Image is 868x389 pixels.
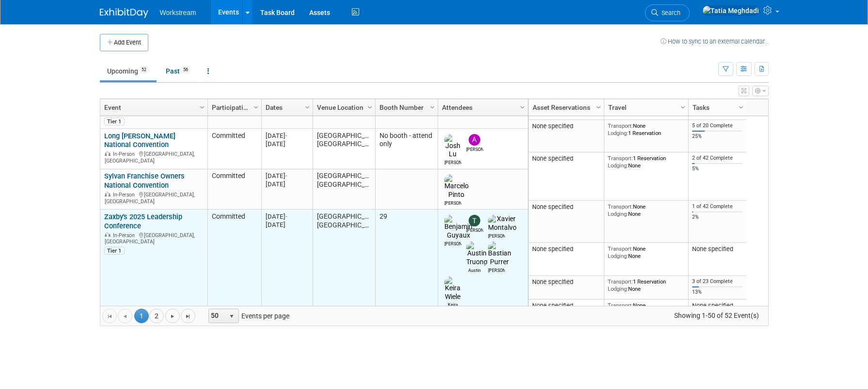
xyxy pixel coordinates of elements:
span: Column Settings [428,104,436,111]
div: None specified [692,245,742,253]
span: Transport: [608,278,633,285]
div: None 1 Reservation [608,122,684,136]
div: [GEOGRAPHIC_DATA], [GEOGRAPHIC_DATA] [104,150,203,164]
span: None specified [532,203,573,210]
img: Josh Lu [444,134,461,159]
div: 25% [692,133,742,140]
a: Column Settings [302,99,313,114]
span: None specified [532,122,573,130]
div: None None [608,203,684,217]
span: Go to the previous page [121,313,129,320]
td: [GEOGRAPHIC_DATA], [GEOGRAPHIC_DATA] [313,169,375,210]
span: Transport: [608,155,633,162]
img: Benjamin Guyaux [444,215,473,240]
img: Marcelo Pinto [444,174,469,199]
div: 1 of 42 Complete [692,203,742,210]
a: Tasks [693,99,740,116]
span: None specified [532,155,573,162]
img: Andrew Walters [469,134,480,146]
span: Lodging: [608,162,628,169]
td: 29 [375,209,438,312]
span: None specified [532,245,573,253]
span: Column Settings [519,104,526,111]
a: Travel [608,99,682,116]
div: Josh Lu [444,159,461,166]
div: [GEOGRAPHIC_DATA], [GEOGRAPHIC_DATA] [104,231,203,245]
a: Go to the previous page [118,309,132,323]
span: In-Person [113,232,138,239]
a: Column Settings [251,99,261,114]
div: Keira Wiele [444,301,461,308]
div: None None [608,245,684,259]
a: Venue Location [317,99,369,116]
span: In-Person [113,151,138,157]
div: Benjamin Guyaux [444,240,461,247]
img: In-Person Event [105,151,110,156]
span: In-Person [113,192,138,198]
span: Transport: [608,203,633,210]
a: Go to the next page [165,309,180,323]
span: Column Settings [366,104,374,111]
span: Workstream [160,9,196,16]
img: In-Person Event [105,232,110,237]
div: 2% [692,214,742,221]
a: Attendees [442,99,521,116]
div: [DATE] [266,172,308,180]
a: Column Settings [197,99,207,114]
div: 3 of 23 Complete [692,278,742,285]
span: None specified [532,278,573,285]
img: Tanner Michaelis [469,215,480,226]
span: - [285,213,287,220]
span: None specified [532,302,573,309]
div: None None [608,302,684,316]
span: 52 [139,66,149,74]
a: 2 [149,309,164,323]
div: [DATE] [266,180,308,188]
span: Go to the first page [106,313,113,320]
td: Committed [207,169,261,210]
div: Marcelo Pinto [444,199,461,207]
span: Lodging: [608,130,628,136]
span: Search [658,9,680,16]
div: [DATE] [266,212,308,221]
a: Asset Reservations [533,99,598,116]
a: Past56 [158,62,198,80]
td: Committed [207,209,261,312]
div: Austin Truong [466,267,483,274]
span: 50 [209,309,225,323]
span: Showing 1-50 of 52 Event(s) [665,309,768,322]
span: Transport: [608,302,633,309]
span: Lodging: [608,253,628,259]
span: Column Settings [198,104,206,111]
div: 13% [692,289,742,296]
a: Sylvan Franchise Owners National Convention [104,172,185,190]
img: Austin Truong [466,241,488,267]
span: Column Settings [252,104,260,111]
a: Long [PERSON_NAME] National Convention [104,132,175,150]
a: Column Settings [736,99,746,114]
div: Tanner Michaelis [466,226,483,234]
a: Column Settings [427,99,438,114]
img: ExhibitDay [100,8,148,18]
a: How to sync to an external calendar... [661,38,769,45]
div: Bastian Purrer [488,267,505,274]
div: 1 Reservation None [608,155,684,169]
a: Column Settings [678,99,688,114]
span: 1 [134,309,149,323]
div: Tier 1 [104,118,125,125]
img: Tatia Meghdadi [702,5,759,16]
td: [GEOGRAPHIC_DATA], [GEOGRAPHIC_DATA] [313,129,375,169]
span: Lodging: [608,210,628,217]
div: 2 of 42 Complete [692,155,742,162]
div: None specified [692,302,742,310]
a: Column Settings [364,99,375,114]
a: Search [645,4,690,21]
a: Column Settings [517,99,528,114]
a: Upcoming52 [100,62,157,80]
div: Andrew Walters [466,146,483,153]
a: Column Settings [593,99,604,114]
img: In-Person Event [105,192,110,196]
a: Go to the last page [181,309,195,323]
a: Event [104,99,201,116]
span: Transport: [608,245,633,252]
